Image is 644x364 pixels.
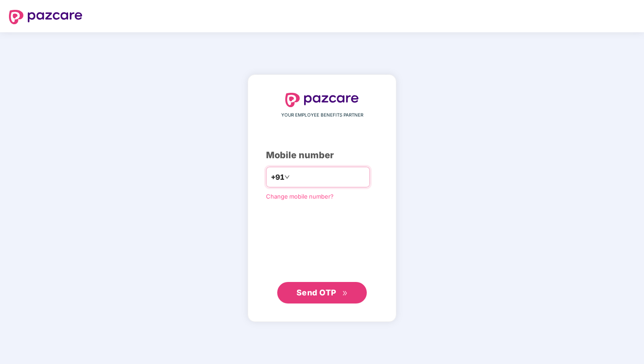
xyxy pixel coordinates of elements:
[277,282,367,303] button: Send OTPdouble-right
[342,290,348,296] span: double-right
[266,148,378,162] div: Mobile number
[285,93,359,107] img: logo
[284,174,290,180] span: down
[9,10,82,24] img: logo
[296,288,336,297] span: Send OTP
[266,193,334,200] a: Change mobile number?
[271,172,284,183] span: +91
[281,112,363,119] span: YOUR EMPLOYEE BENEFITS PARTNER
